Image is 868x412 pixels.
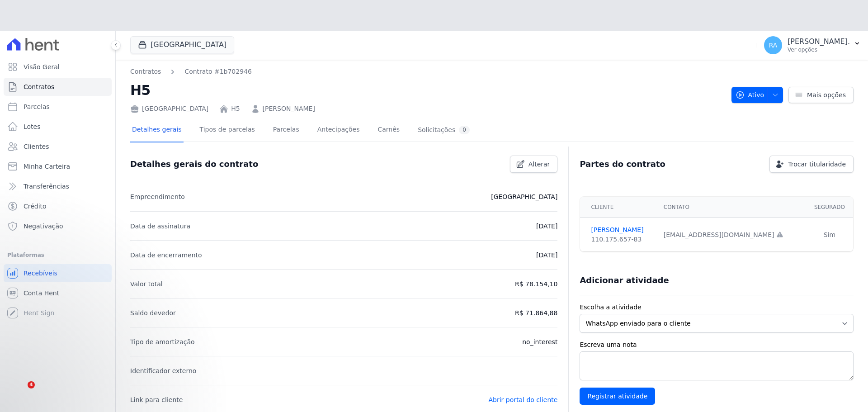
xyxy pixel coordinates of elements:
[788,160,846,169] span: Trocar titularidade
[130,118,184,142] a: Detalhes gerais
[580,197,658,218] th: Cliente
[788,46,850,53] p: Ver opções
[769,156,854,173] a: Trocar titularidade
[4,264,112,282] a: Recebíveis
[130,250,202,260] p: Data de encerramento
[24,289,59,298] span: Conta Hent
[788,37,850,46] p: [PERSON_NAME].
[757,33,868,58] button: RA [PERSON_NAME]. Ver opções
[510,156,558,173] a: Alterar
[580,159,665,170] h3: Partes do contrato
[130,67,724,76] nav: Breadcrumb
[24,182,69,191] span: Transferências
[807,90,846,99] span: Mais opções
[491,191,557,202] p: [GEOGRAPHIC_DATA]
[376,118,401,142] a: Carnês
[580,340,854,350] label: Escreva uma nota
[24,62,60,71] span: Visão Geral
[24,122,41,131] span: Lotes
[4,58,112,76] a: Visão Geral
[130,308,176,318] p: Saldo devedor
[4,197,112,215] a: Crédito
[418,126,470,134] div: Solicitações
[515,308,557,318] p: R$ 71.864,88
[130,67,252,76] nav: Breadcrumb
[271,118,301,142] a: Parcelas
[130,80,724,100] h2: H5
[4,118,112,136] a: Lotes
[769,42,778,48] span: RA
[4,137,112,156] a: Clientes
[28,381,35,388] span: 4
[536,221,557,232] p: [DATE]
[528,160,550,169] span: Alterar
[24,162,70,171] span: Minha Carteira
[9,381,31,403] iframe: Intercom live chat
[580,303,854,312] label: Escolha a atividade
[4,284,112,302] a: Conta Hent
[130,36,234,53] button: [GEOGRAPHIC_DATA]
[522,336,557,347] p: no_interest
[731,87,783,103] button: Ativo
[416,118,472,142] a: Solicitações0
[736,87,764,103] span: Ativo
[806,218,853,252] td: Sim
[664,230,801,240] div: [EMAIL_ADDRESS][DOMAIN_NAME]
[459,126,470,134] div: 0
[263,104,315,114] a: [PERSON_NAME]
[4,78,112,96] a: Contratos
[231,104,240,114] a: H5
[130,336,195,347] p: Tipo de amortização
[24,269,57,278] span: Recebíveis
[130,394,183,405] p: Link para cliente
[198,118,257,142] a: Tipos de parcelas
[580,388,655,405] input: Registrar atividade
[130,221,190,232] p: Data de assinatura
[130,104,208,114] div: [GEOGRAPHIC_DATA]
[580,275,669,286] h3: Adicionar atividade
[658,197,806,218] th: Contato
[7,250,108,260] div: Plataformas
[184,67,252,76] a: Contrato #1b702946
[130,279,163,289] p: Valor total
[24,102,50,111] span: Parcelas
[130,159,258,170] h3: Detalhes gerais do contrato
[24,82,54,91] span: Contratos
[316,118,362,142] a: Antecipações
[24,202,47,211] span: Crédito
[24,222,63,231] span: Negativação
[4,177,112,195] a: Transferências
[488,396,557,403] a: Abrir portal do cliente
[4,157,112,175] a: Minha Carteira
[4,217,112,235] a: Negativação
[7,324,188,388] iframe: Intercom notifications mensagem
[788,87,854,103] a: Mais opções
[130,67,161,76] a: Contratos
[536,250,557,260] p: [DATE]
[591,235,652,244] div: 110.175.657-83
[806,197,853,218] th: Segurado
[515,279,557,289] p: R$ 78.154,10
[130,191,185,202] p: Empreendimento
[24,142,49,151] span: Clientes
[4,98,112,116] a: Parcelas
[591,225,652,235] a: [PERSON_NAME]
